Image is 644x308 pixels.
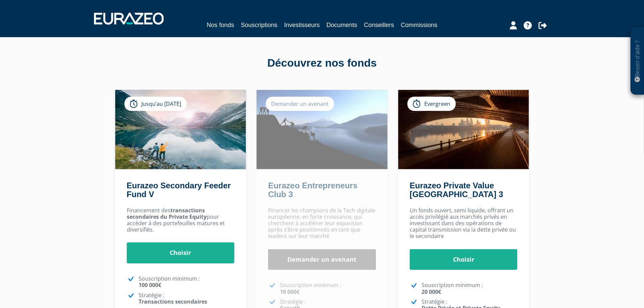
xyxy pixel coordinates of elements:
img: Eurazeo Private Value Europe 3 [398,90,529,169]
a: Nos fonds [207,20,234,31]
a: Eurazeo Entrepreneurs Club 3 [268,181,357,199]
a: Choisir [127,242,235,263]
p: Financer les champions de la Tech digitale européenne, en forte croissance, qui cherchent à accél... [268,207,376,240]
p: Souscription minimum : [422,282,518,295]
a: Eurazeo Secondary Feeder Fund V [127,181,231,199]
a: Demander un avenant [268,249,376,270]
p: Souscription minimum : [280,282,376,295]
strong: 10 000€ [280,288,300,295]
strong: Transactions secondaires [139,298,207,305]
a: Investisseurs [284,20,319,30]
a: Documents [327,20,357,30]
p: Besoin d'aide ? [634,31,641,92]
strong: 20 000€ [422,288,441,295]
a: Eurazeo Private Value [GEOGRAPHIC_DATA] 3 [410,181,503,199]
strong: 100 000€ [139,281,161,289]
img: 1732889491-logotype_eurazeo_blanc_rvb.png [94,13,164,25]
div: Evergreen [407,97,456,111]
div: Découvrez nos fonds [129,55,515,71]
strong: transactions secondaires du Private Equity [127,207,207,220]
p: Un fonds ouvert, semi liquide, offrant un accès privilégié aux marchés privés en investissant dan... [410,207,518,240]
a: Conseillers [364,20,394,30]
a: Commissions [401,20,437,30]
p: Stratégie : [139,292,235,305]
img: Eurazeo Secondary Feeder Fund V [115,90,246,169]
div: Jusqu’au [DATE] [124,97,187,111]
a: Souscriptions [241,20,277,30]
p: Souscription minimum : [139,276,235,288]
a: Choisir [410,249,518,270]
img: Eurazeo Entrepreneurs Club 3 [257,90,387,169]
div: Demander un avenant [266,97,334,111]
p: Financement des pour accéder à des portefeuilles matures et diversifiés. [127,207,235,233]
